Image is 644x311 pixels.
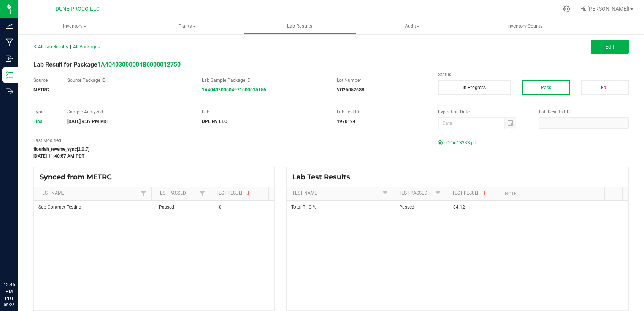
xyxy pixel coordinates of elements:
span: 0 [219,204,222,210]
span: Synced from METRC [40,173,117,181]
a: Test NameSortable [40,190,139,196]
a: Filter [381,189,390,198]
span: Edit [605,44,614,50]
iframe: Resource center [8,250,30,273]
strong: VO250526SB [337,87,365,93]
label: Last Modified [33,137,427,144]
span: Total THC % [291,204,316,210]
a: Test PassedSortable [157,190,198,196]
a: Audit [356,18,469,34]
strong: METRC [33,87,49,93]
a: Filter [139,189,148,198]
label: Lab [202,108,325,115]
span: Plants [131,23,243,30]
button: In Progress [438,80,511,95]
a: Plants [131,18,243,34]
div: Manage settings [562,5,571,13]
a: 1A40403000004B6000012750 [97,61,181,68]
span: - [67,86,68,92]
a: Test PassedSortable [399,190,433,196]
a: Test ResultSortable [216,190,266,196]
span: Audit [357,23,468,30]
strong: DPL NV LLC [202,119,227,124]
span: Lab Test Results [292,173,356,181]
label: Source [33,77,56,84]
span: Lab Results [277,23,323,30]
inline-svg: Outbound [6,88,13,95]
span: COA 13333.pdf [446,137,478,148]
inline-svg: Analytics [6,22,13,30]
a: Lab Results [244,18,356,34]
span: 84.12 [453,204,465,210]
label: Expiration Date [438,108,528,115]
span: Passed [399,204,414,210]
label: Type [33,108,56,115]
div: Final [33,118,56,125]
a: Filter [433,189,443,198]
button: Fail [581,80,629,95]
label: Lot Number [337,77,427,84]
label: Lab Sample Package ID [202,77,325,84]
span: Inventory Counts [497,23,553,30]
span: Passed [159,204,174,210]
span: Hi, [PERSON_NAME]! [580,6,630,12]
a: Test ResultSortable [452,190,496,196]
a: Filter [198,189,207,198]
a: Inventory Counts [469,18,581,34]
label: Lab Test ID [337,108,427,115]
strong: [DATE] 11:40:57 AM PDT [33,153,84,159]
strong: 1970124 [337,119,355,124]
p: 12:45 PM PDT [3,281,15,302]
strong: flourish_reverse_sync[2.0.7] [33,147,89,152]
span: Sortable [246,190,252,196]
strong: [DATE] 9:39 PM PDT [67,119,109,124]
span: All Packages [73,44,100,49]
label: Status [438,71,629,78]
p: 08/25 [3,302,15,308]
a: Inventory [18,18,131,34]
form-radio-button: Primary COA [438,140,443,145]
span: Lab Result for Package [33,61,181,68]
span: Inventory [18,23,131,30]
span: Sortable [482,190,488,196]
inline-svg: Inventory [6,71,13,79]
a: Test NameSortable [292,190,380,196]
th: Note [499,187,605,201]
button: Edit [591,40,629,54]
span: All Lab Results [33,44,68,49]
inline-svg: Inbound [6,55,13,62]
button: Pass [522,80,570,95]
a: 1A4040300004971000015156 [202,87,266,93]
label: Source Package ID [67,77,191,84]
span: DUNE PROCO LLC [56,6,100,12]
span: Sub-Contract Testing [38,204,81,210]
inline-svg: Manufacturing [6,38,13,46]
label: Lab Results URL [539,108,629,115]
label: Sample Analyzed [67,108,191,115]
span: | [70,44,71,49]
